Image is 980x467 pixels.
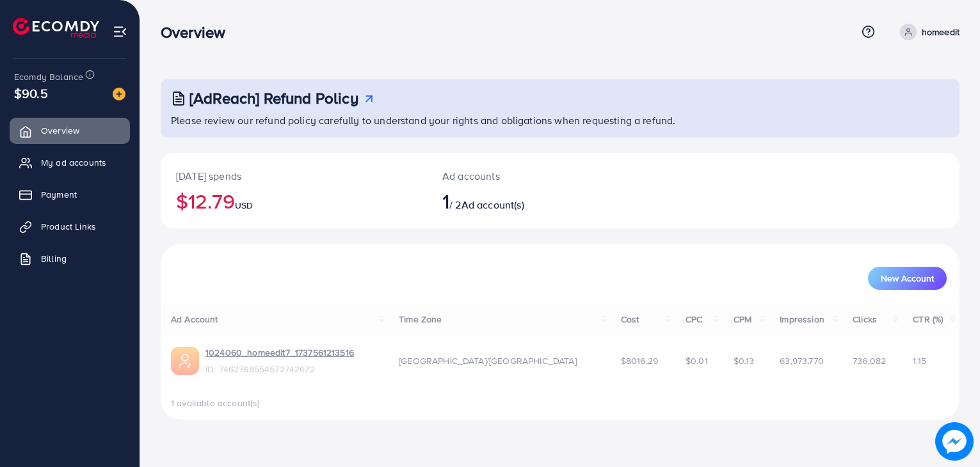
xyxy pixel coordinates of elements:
h3: [AdReach] Refund Policy [189,89,358,107]
span: New Account [881,274,934,283]
img: logo [13,18,99,38]
span: Payment [41,188,77,201]
h2: / 2 [442,189,611,213]
a: Billing [10,246,130,271]
span: 1 [442,186,449,216]
p: Ad accounts [442,168,611,184]
span: Ecomdy Balance [14,70,83,83]
p: homeedit [922,24,960,40]
button: New Account [868,267,947,290]
a: homeedit [895,24,960,40]
span: Billing [41,252,67,265]
a: Payment [10,182,130,207]
img: menu [113,24,127,39]
span: Ad account(s) [462,198,524,212]
a: Product Links [10,214,130,239]
p: Please review our refund policy carefully to understand your rights and obligations when requesti... [171,113,952,128]
img: image [935,422,974,461]
p: [DATE] spends [176,168,412,184]
a: My ad accounts [10,150,130,175]
a: Overview [10,118,130,143]
span: Product Links [41,220,96,233]
span: $90.5 [14,84,48,102]
span: USD [235,199,253,212]
img: image [113,88,125,100]
span: My ad accounts [41,156,106,169]
h2: $12.79 [176,189,412,213]
span: Overview [41,124,79,137]
h3: Overview [161,23,236,42]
